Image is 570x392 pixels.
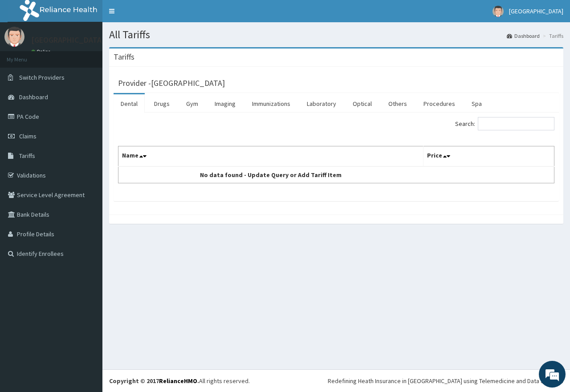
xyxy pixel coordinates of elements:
[507,32,540,40] a: Dashboard
[118,79,225,87] h3: Provider - [GEOGRAPHIC_DATA]
[509,7,563,15] span: [GEOGRAPHIC_DATA]
[4,27,24,47] img: User Image
[478,117,554,130] input: Search:
[147,94,177,113] a: Drugs
[31,48,53,55] a: Online
[109,377,199,385] strong: Copyright © 2017 .
[19,152,35,160] span: Tariffs
[346,94,379,113] a: Optical
[493,6,504,17] img: User Image
[208,94,243,113] a: Imaging
[19,73,65,81] span: Switch Providers
[381,94,414,113] a: Others
[118,146,423,167] th: Name
[19,132,37,140] span: Claims
[245,94,297,113] a: Immunizations
[179,94,205,113] a: Gym
[19,93,48,101] span: Dashboard
[300,94,343,113] a: Laboratory
[464,94,489,113] a: Spa
[416,94,462,113] a: Procedures
[423,146,554,167] th: Price
[455,117,554,130] label: Search:
[31,36,105,44] p: [GEOGRAPHIC_DATA]
[109,29,563,40] h1: All Tariffs
[118,166,423,183] td: No data found - Update Query or Add Tariff Item
[541,32,563,40] li: Tariffs
[114,53,134,61] h3: Tariffs
[102,369,570,392] footer: All rights reserved.
[159,377,197,385] a: RelianceHMO
[114,94,145,113] a: Dental
[328,376,563,385] div: Redefining Heath Insurance in [GEOGRAPHIC_DATA] using Telemedicine and Data Science!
